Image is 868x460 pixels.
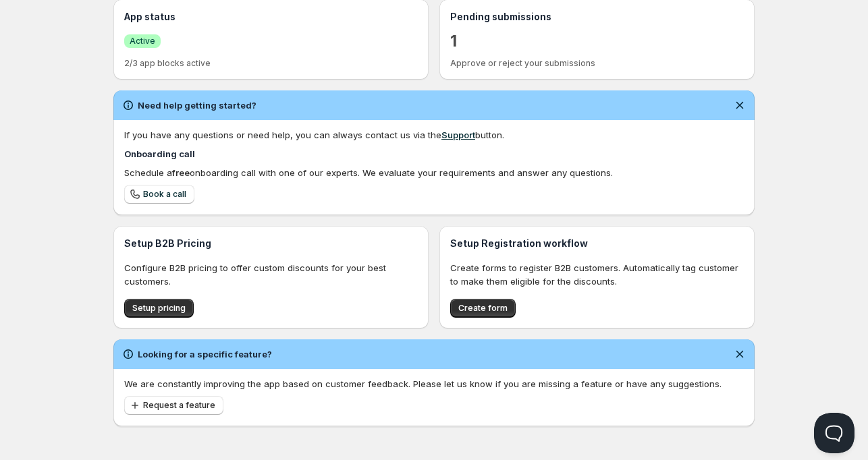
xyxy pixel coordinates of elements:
[143,189,186,200] span: Book a call
[138,347,272,361] h2: Looking for a specific feature?
[124,377,744,391] p: We are constantly improving the app based on customer feedback. Please let us know if you are mis...
[124,185,194,204] a: Book a call
[130,36,155,47] span: Active
[450,10,744,24] h3: Pending submissions
[730,96,749,115] button: Dismiss notification
[124,34,161,48] a: SuccessActive
[143,400,215,411] span: Request a feature
[124,261,418,288] p: Configure B2B pricing to offer custom discounts for your best customers.
[124,299,194,318] button: Setup pricing
[458,303,508,314] span: Create form
[441,130,475,140] a: Support
[124,237,418,250] h3: Setup B2B Pricing
[450,30,457,52] a: 1
[450,58,744,69] p: Approve or reject your submissions
[124,10,418,24] h3: App status
[814,413,855,453] iframe: Help Scout Beacon - Open
[138,98,256,112] h2: Need help getting started?
[124,147,744,161] h4: Onboarding call
[124,128,744,142] div: If you have any questions or need help, you can always contact us via the button.
[450,237,744,250] h3: Setup Registration workflow
[132,303,186,314] span: Setup pricing
[730,345,749,364] button: Dismiss notification
[124,396,223,415] button: Request a feature
[124,58,418,69] p: 2/3 app blocks active
[124,166,744,179] div: Schedule a onboarding call with one of our experts. We evaluate your requirements and answer any ...
[450,299,516,318] button: Create form
[450,261,744,288] p: Create forms to register B2B customers. Automatically tag customer to make them eligible for the ...
[172,167,190,178] b: free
